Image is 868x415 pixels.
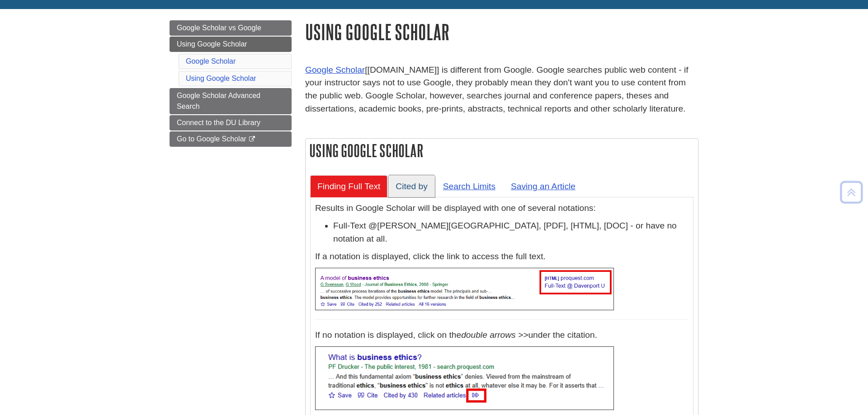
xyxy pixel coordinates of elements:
[461,330,528,340] em: double arrows >>
[186,57,236,65] a: Google Scholar
[436,175,503,197] a: Search Limits
[177,24,261,32] span: Google Scholar vs Google
[333,219,689,246] li: Full-Text @[PERSON_NAME][GEOGRAPHIC_DATA], [PDF], [HTML], [DOC] - or have no notation at all.
[170,20,292,147] div: Guide Page Menu
[170,115,292,131] a: Connect to the DU Library
[177,135,246,143] span: Go to Google Scholar
[504,175,583,197] a: Saving an Article
[170,20,292,36] a: Google Scholar vs Google
[177,40,247,48] span: Using Google Scholar
[837,186,866,198] a: Back to Top
[248,136,256,142] i: This link opens in a new window
[315,202,689,215] p: Results in Google Scholar will be displayed with one of several notations:
[315,329,689,342] p: If no notation is displayed, click on the under the citation.
[305,64,698,116] p: [[DOMAIN_NAME]] is different from Google. Google searches public web content - if your instructor...
[306,139,698,163] h2: Using Google Scholar
[315,250,689,263] p: If a notation is displayed, click the link to access the full text.
[305,65,365,75] a: Google Scholar
[305,20,698,43] h1: Using Google Scholar
[177,92,260,110] span: Google Scholar Advanced Search
[310,175,387,197] a: Finding Full Text
[170,131,292,147] a: Go to Google Scholar
[170,37,292,52] a: Using Google Scholar
[315,346,614,410] img: google scholar
[177,119,260,126] span: Connect to the DU Library
[388,175,434,197] a: Cited by
[186,75,256,82] a: Using Google Scholar
[170,88,292,114] a: Google Scholar Advanced Search
[315,268,614,310] img: google scholar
